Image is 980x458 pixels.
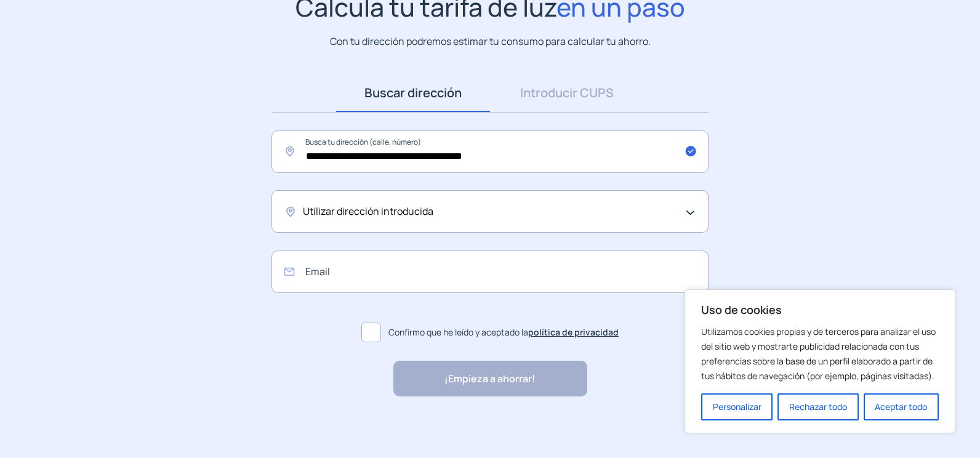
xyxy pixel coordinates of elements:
a: Introducir CUPS [490,74,644,112]
p: Con tu dirección podremos estimar tu consumo para calcular tu ahorro. [330,34,651,49]
a: Buscar dirección [336,74,490,112]
span: Confirmo que he leído y aceptado la [388,326,619,339]
div: Uso de cookies [685,289,955,433]
button: Personalizar [701,393,773,420]
a: política de privacidad [528,326,619,338]
button: Aceptar todo [864,393,939,420]
p: Uso de cookies [701,302,939,317]
p: Utilizamos cookies propias y de terceros para analizar el uso del sitio web y mostrarte publicida... [701,324,939,384]
button: Rechazar todo [777,393,858,420]
span: Utilizar dirección introducida [303,204,433,220]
